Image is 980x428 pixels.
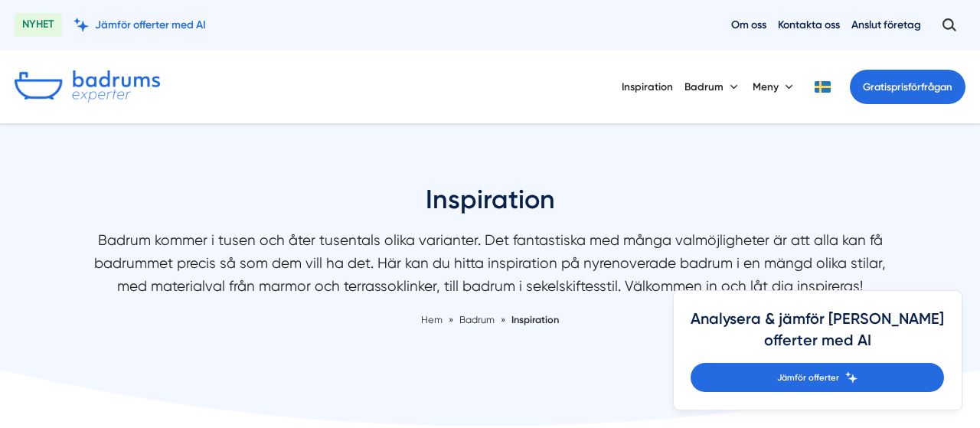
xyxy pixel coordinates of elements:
a: Om oss [731,18,766,32]
span: NYHET [15,13,62,37]
h1: Inspiration [84,182,896,229]
nav: Breadcrumb [84,312,896,328]
span: » [501,312,505,328]
a: Jämför offerter med AI [73,18,206,32]
img: Badrumsexperter.se logotyp [15,70,160,103]
a: Kontakta oss [778,18,840,32]
a: Inspiration [622,67,673,106]
a: Gratisprisförfrågan [850,70,965,104]
a: Anslut företag [851,18,921,32]
button: Badrum [684,67,741,106]
h4: Analysera & jämför [PERSON_NAME] offerter med AI [691,309,944,363]
span: Gratis [863,81,891,93]
button: Öppna sök [933,11,965,38]
a: Inspiration [511,314,559,325]
a: Jämför offerter [691,363,944,392]
span: Jämför offerter med AI [95,18,206,32]
a: Badrum [459,314,497,325]
button: Meny [753,67,796,106]
span: Jämför offerter [777,371,839,384]
span: » [449,312,453,328]
p: Badrum kommer i tusen och åter tusentals olika varianter. Det fantastiska med många valmöjlighete... [84,229,896,305]
a: Hem [421,314,443,325]
span: Badrum [459,314,495,325]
